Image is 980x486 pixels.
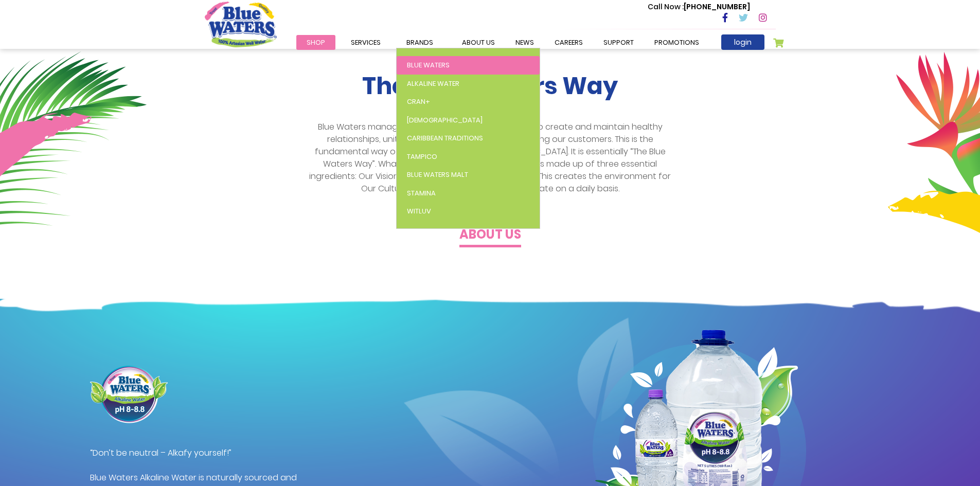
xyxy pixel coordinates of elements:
[407,115,483,125] span: [DEMOGRAPHIC_DATA]
[644,35,709,50] a: Promotions
[888,51,980,321] img: about-section-plant.png
[407,206,431,216] span: WitLuv
[90,366,168,423] img: product image
[544,35,593,50] a: careers
[648,2,750,12] p: [PHONE_NUMBER]
[593,35,644,50] a: support
[205,2,277,47] a: store logo
[459,227,521,242] h4: About us
[407,60,450,70] span: Blue Waters
[407,79,459,88] span: Alkaline Water
[407,188,436,198] span: Stamina
[407,133,483,143] span: Caribbean Traditions
[452,35,505,50] a: about us
[459,230,521,242] a: About us
[351,38,381,47] span: Services
[505,35,544,50] a: News
[407,152,437,161] span: Tampico
[407,170,468,179] span: Blue Waters Malt
[307,38,325,47] span: Shop
[648,2,684,12] span: Call Now :
[407,97,430,106] span: Cran+
[721,34,764,50] a: login
[205,72,776,100] h2: The Blue Waters Way
[304,121,676,195] p: Blue Waters management and employees work daily to create and maintain healthy relationships, uni...
[406,38,433,47] span: Brands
